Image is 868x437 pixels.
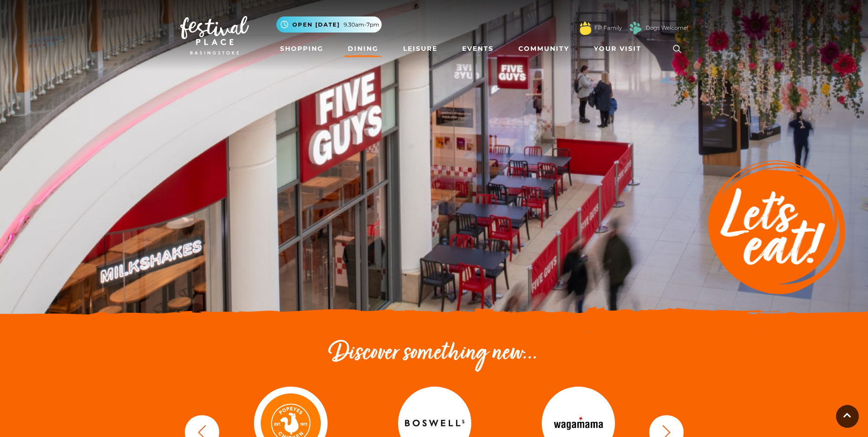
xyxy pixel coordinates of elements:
a: Shopping [276,40,327,57]
span: Open [DATE] [292,21,340,29]
span: 9.30am-7pm [344,21,379,29]
a: Community [515,40,573,57]
a: Dogs Welcome! [646,24,688,32]
span: Your Visit [594,44,642,54]
a: Dining [344,40,382,57]
a: Leisure [399,40,441,57]
h2: Discover something new... [180,339,688,368]
img: Festival Place Logo [180,16,249,55]
a: FP Family [594,24,622,32]
a: Events [458,40,497,57]
a: Your Visit [590,40,650,57]
button: Open [DATE] 9.30am-7pm [276,16,382,33]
